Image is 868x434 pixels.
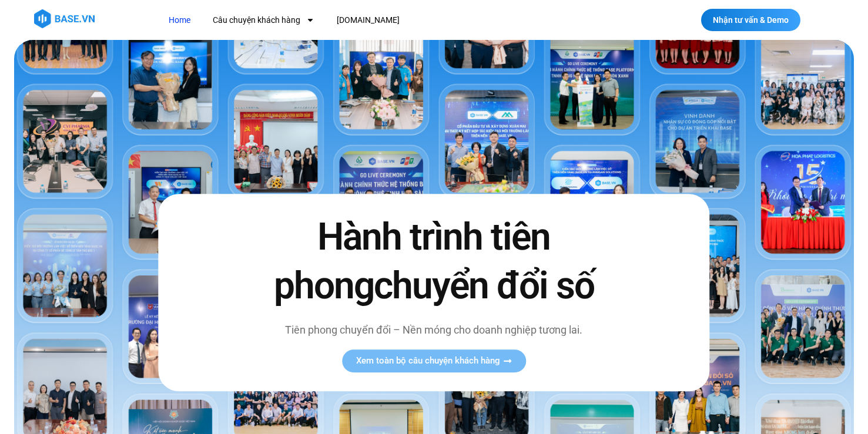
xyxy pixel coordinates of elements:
[374,264,594,308] span: chuyển đổi số
[713,16,789,24] span: Nhận tư vấn & Demo
[249,322,619,338] p: Tiên phong chuyển đổi – Nền móng cho doanh nghiệp tương lai.
[342,349,526,372] a: Xem toàn bộ câu chuyện khách hàng
[356,356,500,365] span: Xem toàn bộ câu chuyện khách hàng
[701,9,800,31] a: Nhận tư vấn & Demo
[204,9,323,31] a: Câu chuyện khách hàng
[160,9,199,31] a: Home
[249,213,619,310] h2: Hành trình tiên phong
[328,9,408,31] a: [DOMAIN_NAME]
[160,9,615,31] nav: Menu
